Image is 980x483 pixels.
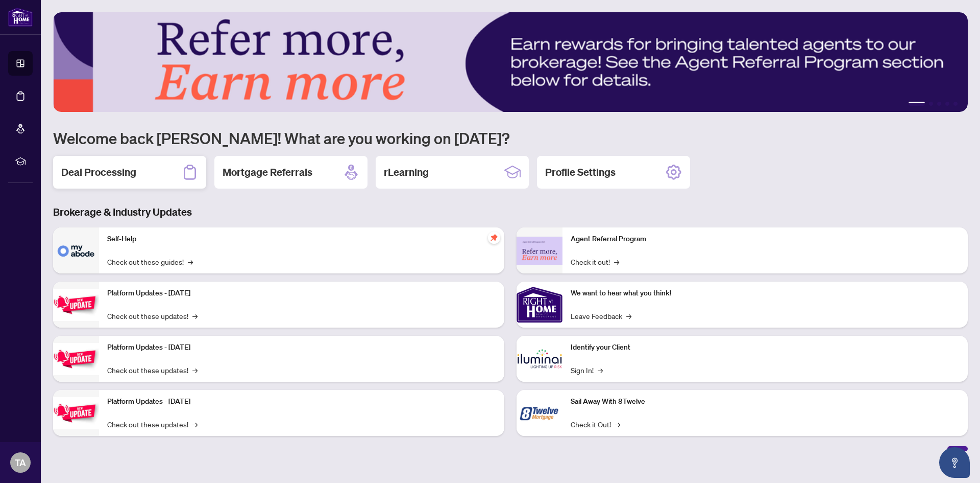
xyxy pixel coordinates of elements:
a: Check out these updates!→ [107,419,198,430]
img: Identify your Client [517,336,562,382]
h3: Brokerage & Industry Updates [53,205,968,219]
span: → [192,419,198,430]
span: TA [15,455,26,470]
p: Sail Away With 8Twelve [571,396,960,407]
span: → [188,256,193,267]
img: Slide 0 [53,12,968,112]
h2: Profile Settings [545,165,616,179]
p: Identify your Client [571,342,960,353]
p: Platform Updates - [DATE] [107,288,496,299]
span: → [192,364,198,376]
span: pushpin [488,232,500,244]
h2: Deal Processing [61,165,136,179]
button: 1 [909,102,925,106]
a: Check out these updates!→ [107,364,198,376]
img: Platform Updates - July 21, 2025 [53,289,99,321]
img: We want to hear what you think! [517,282,562,328]
a: Leave Feedback→ [571,310,631,321]
span: → [614,256,619,267]
img: Self-Help [53,227,99,273]
h1: Welcome back [PERSON_NAME]! What are you working on [DATE]? [53,128,968,148]
a: Check it Out!→ [571,419,620,430]
span: → [598,364,603,376]
span: → [615,419,620,430]
p: Platform Updates - [DATE] [107,396,496,407]
a: Check out these guides!→ [107,256,193,267]
span: → [626,310,631,321]
a: Sign In!→ [571,364,603,376]
button: 5 [953,102,958,106]
img: Sail Away With 8Twelve [517,390,562,436]
p: Self-Help [107,234,496,245]
a: Check out these updates!→ [107,310,198,321]
button: 3 [937,102,941,106]
p: Agent Referral Program [571,234,960,245]
p: Platform Updates - [DATE] [107,342,496,353]
img: Platform Updates - July 8, 2025 [53,343,99,375]
img: Platform Updates - June 23, 2025 [53,397,99,429]
img: Agent Referral Program [517,237,562,265]
img: logo [8,8,33,27]
button: 2 [929,102,933,106]
button: Open asap [939,447,970,478]
span: → [192,310,198,321]
h2: Mortgage Referrals [223,165,312,179]
p: We want to hear what you think! [571,288,960,299]
a: Check it out!→ [571,256,619,267]
h2: rLearning [384,165,429,179]
button: 4 [945,102,949,106]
